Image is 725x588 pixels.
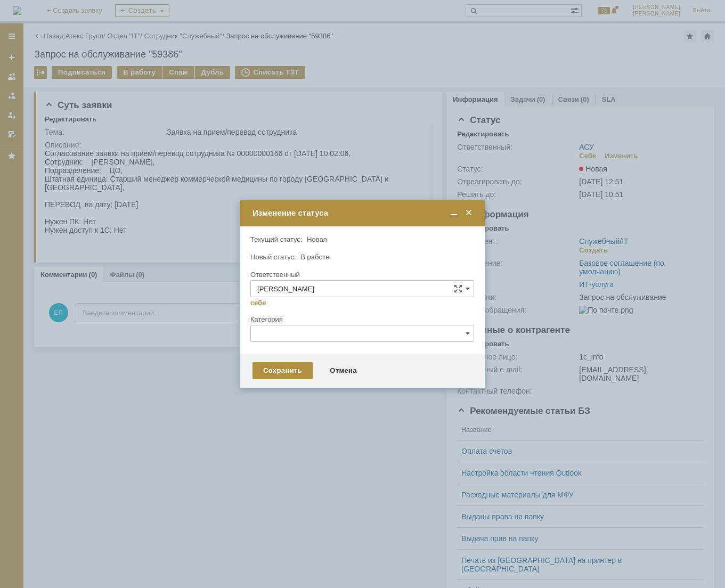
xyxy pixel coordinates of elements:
[250,235,302,243] label: Текущий статус:
[250,253,296,261] label: Новый статус:
[449,208,459,218] span: Свернуть (Ctrl + M)
[250,316,472,323] div: Категория
[454,284,462,293] span: Сложная форма
[252,208,474,218] div: Изменение статуса
[250,299,266,307] a: себе
[463,208,474,218] span: Закрыть
[307,235,327,243] span: Новая
[250,271,472,278] div: Ответственный
[300,253,329,261] span: В работе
